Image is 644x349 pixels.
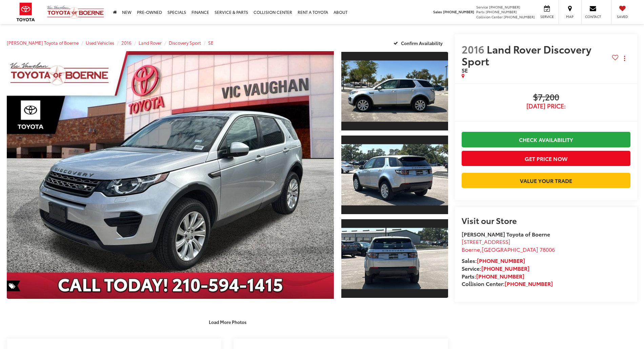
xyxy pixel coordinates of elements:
span: Sales [433,9,442,14]
span: [DATE] Price: [462,103,630,109]
span: dropdown dots [624,56,625,61]
a: Check Availability [462,132,630,147]
h2: Visit our Store [462,216,630,225]
strong: [PERSON_NAME] Toyota of Boerne [462,230,550,238]
a: Expand Photo 2 [341,135,448,215]
a: SE [208,40,214,46]
span: Confirm Availability [401,40,443,46]
span: 2016 [462,42,484,56]
span: SE [462,66,468,74]
span: Service [476,4,488,9]
span: $7,200 [462,93,630,103]
span: Contact [585,14,601,19]
span: Map [562,14,577,19]
a: [PHONE_NUMBER] [476,272,524,280]
img: 2016 Land Rover Discovery Sport SE [340,144,449,206]
button: Confirm Availability [390,37,448,49]
a: Used Vehicles [86,40,114,46]
button: Actions [619,53,630,64]
img: 2016 Land Rover Discovery Sport SE [3,50,337,300]
a: Value Your Trade [462,173,630,188]
a: [PERSON_NAME] Toyota of Boerne [7,40,79,46]
button: Load More Photos [204,316,251,328]
span: Saved [615,14,630,19]
a: Expand Photo 1 [341,51,448,131]
a: [STREET_ADDRESS] Boerne,[GEOGRAPHIC_DATA] 78006 [462,238,555,253]
a: Discovery Sport [169,40,201,46]
span: Special [7,281,20,291]
img: Vic Vaughan Toyota of Boerne [47,5,104,19]
span: [PHONE_NUMBER] [489,4,520,9]
span: Parts [476,9,485,14]
a: Land Rover [139,40,162,46]
button: Get Price Now [462,151,630,166]
strong: Parts: [462,272,524,280]
a: [PHONE_NUMBER] [477,256,525,264]
a: Expand Photo 3 [341,219,448,299]
img: 2016 Land Rover Discovery Sport SE [340,61,449,122]
span: Boerne [462,245,480,253]
a: [PHONE_NUMBER] [481,264,529,272]
strong: Service: [462,264,529,272]
a: Expand Photo 0 [7,51,334,299]
span: [PHONE_NUMBER] [504,14,535,19]
span: Land Rover Discovery Sport [462,42,591,68]
span: 78006 [540,245,555,253]
strong: Sales: [462,256,525,264]
strong: Collision Center: [462,280,553,287]
a: 2016 [121,40,132,46]
img: 2016 Land Rover Discovery Sport SE [340,228,449,289]
span: , [462,245,555,253]
span: [GEOGRAPHIC_DATA] [482,245,538,253]
span: [PHONE_NUMBER] [486,9,517,14]
span: [STREET_ADDRESS] [462,238,510,245]
span: Collision Center [476,14,503,19]
span: [PHONE_NUMBER] [443,9,474,14]
span: Service [539,14,555,19]
a: [PHONE_NUMBER] [505,280,553,287]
